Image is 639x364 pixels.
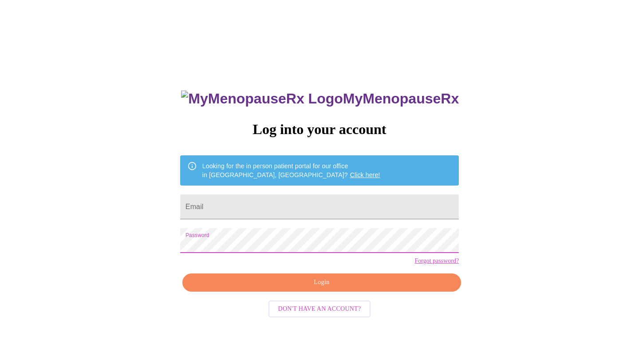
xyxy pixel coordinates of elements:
button: Login [182,273,461,292]
button: Don't have an account? [268,301,371,318]
h3: Log into your account [180,121,459,138]
div: Looking for the in person patient portal for our office in [GEOGRAPHIC_DATA], [GEOGRAPHIC_DATA]? [202,158,380,183]
span: Login [193,277,451,288]
a: Click here! [350,171,380,178]
h3: MyMenopauseRx [181,91,459,107]
a: Forgot password? [414,257,459,265]
a: Don't have an account? [266,304,373,312]
img: MyMenopauseRx Logo [181,91,343,107]
span: Don't have an account? [278,304,361,315]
